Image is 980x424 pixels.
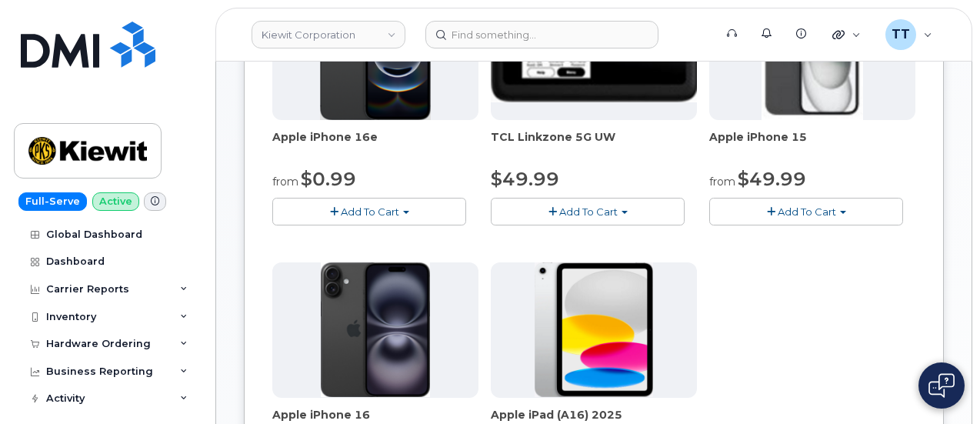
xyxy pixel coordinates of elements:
div: Quicklinks [822,19,872,50]
a: Kiewit Corporation [252,21,405,48]
small: from [272,175,298,189]
div: Travis Tedesco [875,19,943,50]
span: Add To Cart [341,205,399,218]
img: ipad_11.png [535,262,654,398]
button: Add To Cart [491,198,685,225]
span: Add To Cart [559,205,618,218]
span: TT [892,25,910,44]
span: $49.99 [738,168,806,190]
span: $0.99 [301,168,356,190]
small: from [709,175,735,189]
div: Apple iPhone 16e [272,129,478,160]
button: Add To Cart [709,198,903,225]
span: Add To Cart [778,205,836,218]
span: $49.99 [491,168,559,190]
img: Open chat [928,373,955,398]
button: Add To Cart [272,198,466,225]
input: Find something... [425,21,658,48]
div: TCL Linkzone 5G UW [491,129,697,160]
div: Apple iPhone 15 [709,129,915,160]
img: iphone_16_plus.png [321,262,429,398]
